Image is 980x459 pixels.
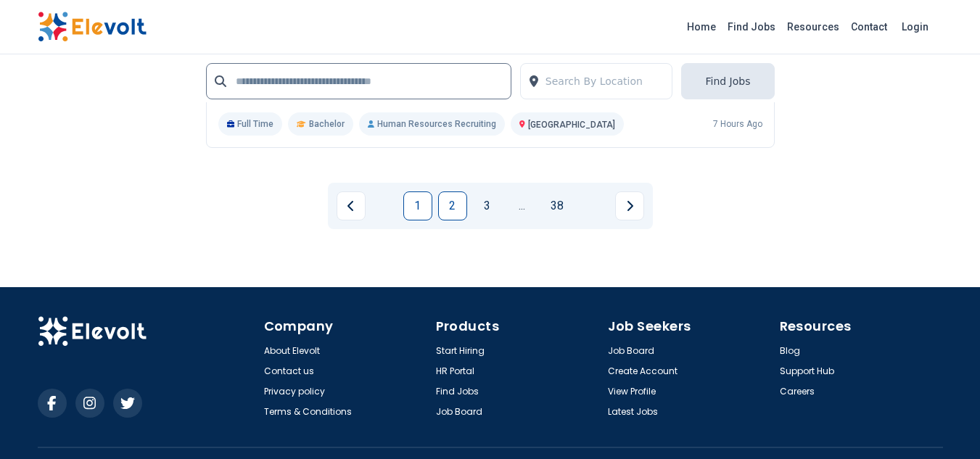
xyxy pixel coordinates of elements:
[722,15,781,38] a: Find Jobs
[845,15,893,38] a: Contact
[264,345,320,357] a: About Elevolt
[893,12,937,41] a: Login
[781,15,845,38] a: Resources
[608,316,771,336] h4: Job Seekers
[681,63,774,99] button: Find Jobs
[438,191,467,220] a: Page 2
[713,118,762,130] p: 7 hours ago
[608,406,658,418] a: Latest Jobs
[264,316,427,336] h4: Company
[528,120,615,130] span: [GEOGRAPHIC_DATA]
[264,365,314,377] a: Contact us
[543,191,572,220] a: Page 38
[780,345,800,357] a: Blog
[264,386,325,397] a: Privacy policy
[38,12,147,42] img: Elevolt
[436,345,485,357] a: Start Hiring
[337,191,366,220] a: Previous page
[218,112,283,136] p: Full Time
[359,112,505,136] p: Human Resources Recruiting
[780,316,943,336] h4: Resources
[780,365,834,377] a: Support Hub
[337,191,644,220] ul: Pagination
[508,191,537,220] a: Jump forward
[615,191,644,220] a: Next page
[681,15,722,38] a: Home
[436,365,474,377] a: HR Portal
[608,365,678,377] a: Create Account
[780,386,815,397] a: Careers
[436,316,599,336] h4: Products
[38,316,147,347] img: Elevolt
[473,191,502,220] a: Page 3
[309,118,345,130] span: Bachelor
[608,345,654,357] a: Job Board
[436,386,479,397] a: Find Jobs
[436,406,482,418] a: Job Board
[608,386,656,397] a: View Profile
[907,389,980,459] iframe: Chat Widget
[264,406,352,418] a: Terms & Conditions
[403,191,432,220] a: Page 1 is your current page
